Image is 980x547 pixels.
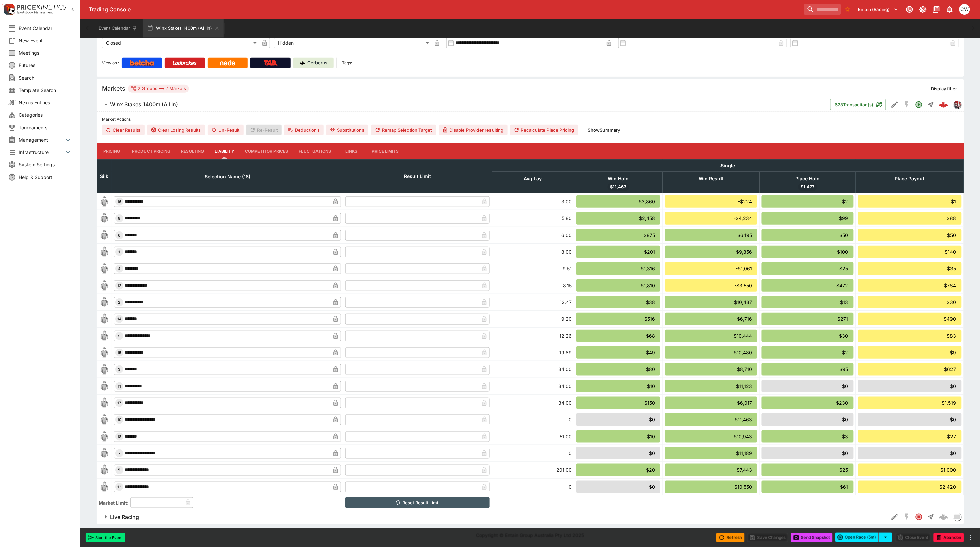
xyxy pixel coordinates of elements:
[835,533,892,542] div: split button
[665,229,757,241] div: $6,195
[762,380,854,392] div: $0
[117,468,122,473] span: 5
[762,430,854,443] div: $3
[99,448,110,459] img: blank-silk.png
[494,450,572,457] div: 0
[901,511,913,523] button: SGM Disabled
[97,159,112,193] th: Silk
[208,125,243,135] span: Un-Result
[116,434,123,439] span: 18
[584,125,624,135] button: ShowSummary
[762,363,854,376] div: $95
[19,24,72,32] span: Event Calendar
[665,195,757,208] div: -$224
[366,143,404,159] button: Price Limits
[494,366,572,373] div: 34.00
[494,399,572,406] div: 34.00
[99,297,110,308] img: blank-silk.png
[274,38,431,48] div: Hidden
[716,533,745,542] button: Refresh
[176,143,209,159] button: Resulting
[172,60,197,66] img: Ladbrokes
[17,11,53,14] img: Sportsbook Management
[665,212,757,225] div: -$4,234
[762,212,854,225] div: $99
[127,143,176,159] button: Product Pricing
[99,247,110,257] img: blank-silk.png
[762,397,854,409] div: $230
[117,266,122,271] span: 4
[371,125,436,135] button: Remap Selection Target
[854,4,902,15] button: Select Tenant
[102,38,259,48] div: Closed
[665,296,757,308] div: $10,437
[762,195,854,208] div: $2
[934,534,964,540] span: Mark an event as closed and abandoned.
[494,232,572,239] div: 6.00
[326,125,368,135] button: Substitutions
[246,125,282,135] span: Re-Result
[97,510,889,524] button: Live Racing
[959,4,970,15] div: Christopher Winter
[858,363,962,376] div: $627
[600,175,636,183] span: Win Hold
[494,483,572,490] div: 0
[86,533,125,542] button: Start the Event
[99,280,110,291] img: blank-silk.png
[858,430,962,443] div: $27
[99,314,110,325] img: blank-silk.png
[944,3,956,15] button: Notifications
[494,349,572,356] div: 19.89
[576,330,661,342] div: $68
[762,346,854,359] div: $2
[117,334,122,338] span: 9
[889,99,901,111] button: Edit Detail
[336,143,366,159] button: Links
[99,414,110,425] img: blank-silk.png
[117,216,122,221] span: 8
[99,364,110,375] img: blank-silk.png
[925,511,937,523] button: Straight
[99,482,110,492] img: blank-silk.png
[954,513,961,521] img: liveracing
[665,413,757,426] div: $11,463
[99,499,129,506] h3: Market Limit:
[110,514,139,521] h6: Live Racing
[576,296,661,308] div: $38
[308,60,328,66] p: Cerberus
[762,246,854,258] div: $100
[116,485,123,489] span: 13
[89,6,801,13] div: Trading Console
[835,533,879,542] button: Open Race (5m)
[858,447,962,459] div: $0
[576,313,661,325] div: $516
[147,125,205,135] button: Clear Losing Results
[17,5,66,10] img: PriceKinetics
[576,346,661,359] div: $49
[858,313,962,325] div: $490
[99,196,110,207] img: blank-silk.png
[762,262,854,275] div: $25
[957,2,972,17] button: Christopher Winter
[99,431,110,442] img: blank-silk.png
[858,481,962,493] div: $2,420
[858,229,962,241] div: $50
[762,279,854,292] div: $472
[842,4,853,15] button: No Bookmarks
[954,101,961,108] img: pricekinetics
[915,513,923,521] svg: Closed
[953,513,961,521] div: liveracing
[494,315,572,322] div: 9.20
[494,299,572,306] div: 12.47
[576,481,661,493] div: $0
[494,248,572,255] div: 8.00
[930,3,942,15] button: Documentation
[116,417,123,422] span: 10
[804,4,841,15] input: search
[665,330,757,342] div: $10,444
[858,296,962,308] div: $30
[879,533,892,542] button: select merge strategy
[102,114,959,125] label: Market Actions
[576,363,661,376] div: $80
[117,367,122,372] span: 3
